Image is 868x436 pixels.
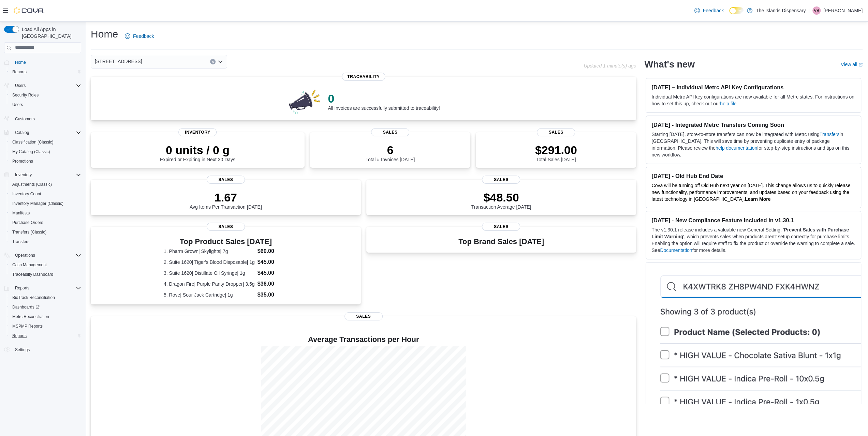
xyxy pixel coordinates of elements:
[91,27,118,41] h1: Home
[7,260,84,270] button: Cash Management
[729,7,744,14] input: Dark Mode
[164,291,255,298] dt: 5. Rove| Sour Jack Cartridge| 1g
[10,209,32,217] a: Manifests
[10,219,46,227] a: Purchase Orders
[10,261,49,269] a: Cash Management
[12,284,81,292] span: Reports
[651,121,855,128] h3: [DATE] - Integrated Metrc Transfers Coming Soon
[122,29,157,43] a: Feedback
[10,68,29,76] a: Reports
[12,139,54,145] span: Classification (Classic)
[133,33,154,40] span: Feedback
[178,128,217,136] span: Inventory
[458,238,544,246] h3: Top Brand Sales [DATE]
[258,258,288,266] dd: $45.00
[660,247,692,253] a: Documentation
[96,335,631,344] h4: Average Transactions per Hour
[366,143,415,157] p: 6
[10,138,81,146] span: Classification (Classic)
[10,313,52,321] a: Metrc Reconciliation
[10,68,81,76] span: Reports
[10,157,81,165] span: Promotions
[12,149,50,154] span: My Catalog (Classic)
[7,312,84,321] button: Metrc Reconciliation
[12,129,32,137] button: Catalog
[95,57,142,65] span: [STREET_ADDRESS]
[15,60,26,65] span: Home
[858,63,863,67] svg: External link
[10,148,53,156] a: My Catalog (Classic)
[10,199,81,208] span: Inventory Manager (Classic)
[12,201,63,206] span: Inventory Manager (Classic)
[651,93,855,107] p: Individual Metrc API key configurations are now available for all Metrc states. For instructions ...
[12,171,81,179] span: Inventory
[10,332,81,340] span: Reports
[651,172,855,179] h3: [DATE] - Old Hub End Date
[342,73,385,81] span: Traceability
[10,101,81,109] span: Users
[651,226,855,254] p: The v1.30.1 release includes a valuable new General Setting, ' ', which prevents sales when produ...
[12,345,81,354] span: Settings
[12,191,41,197] span: Inventory Count
[12,182,52,187] span: Adjustments (Classic)
[15,285,29,291] span: Reports
[15,83,26,88] span: Users
[7,331,84,341] button: Reports
[12,333,27,339] span: Reports
[10,261,81,269] span: Cash Management
[10,101,26,109] a: Users
[14,7,44,14] img: Cova
[258,291,288,299] dd: $35.00
[651,227,849,239] strong: Prevent Sales with Purchase Limit Warning
[207,223,245,231] span: Sales
[12,81,28,90] button: Users
[535,143,577,157] p: $291.00
[328,92,440,105] p: 0
[258,269,288,277] dd: $45.00
[10,199,66,208] a: Inventory Manager (Classic)
[190,191,262,210] div: Avg Items Per Transaction [DATE]
[482,223,520,231] span: Sales
[7,90,84,100] button: Security Roles
[160,143,235,162] div: Expired or Expiring in Next 30 Days
[10,294,58,302] a: BioTrack Reconciliation
[692,4,726,17] a: Feedback
[12,114,81,123] span: Customers
[12,171,34,179] button: Inventory
[1,114,84,123] button: Customers
[1,128,84,137] button: Catalog
[366,143,415,162] div: Total # Invoices [DATE]
[10,332,29,340] a: Reports
[10,219,81,227] span: Purchase Orders
[10,322,45,330] a: MSPMP Reports
[471,191,531,210] div: Transaction Average [DATE]
[12,129,81,137] span: Catalog
[12,115,38,123] a: Customers
[10,138,56,146] a: Classification (Classic)
[164,248,255,255] dt: 1. Pharm Grown| Skylights| 7g
[164,259,255,266] dt: 2. Suite 1620| Tiger's Blood Disposable| 1g
[10,190,44,198] a: Inventory Count
[15,347,30,352] span: Settings
[823,6,863,15] p: [PERSON_NAME]
[210,59,216,64] button: Clear input
[7,180,84,189] button: Adjustments (Classic)
[808,6,810,15] p: |
[12,229,46,235] span: Transfers (Classic)
[190,191,262,204] p: 1.67
[12,210,30,216] span: Manifests
[287,88,323,115] img: 0
[160,143,235,157] p: 0 units / 0 g
[12,251,38,259] button: Operations
[12,69,27,75] span: Reports
[371,128,409,136] span: Sales
[814,6,819,15] span: VB
[10,148,81,156] span: My Catalog (Classic)
[10,294,81,302] span: BioTrack Reconciliation
[471,191,531,204] p: $48.50
[12,81,81,90] span: Users
[12,284,32,292] button: Reports
[7,237,84,246] button: Transfers
[7,208,84,218] button: Manifests
[7,293,84,302] button: BioTrack Reconciliation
